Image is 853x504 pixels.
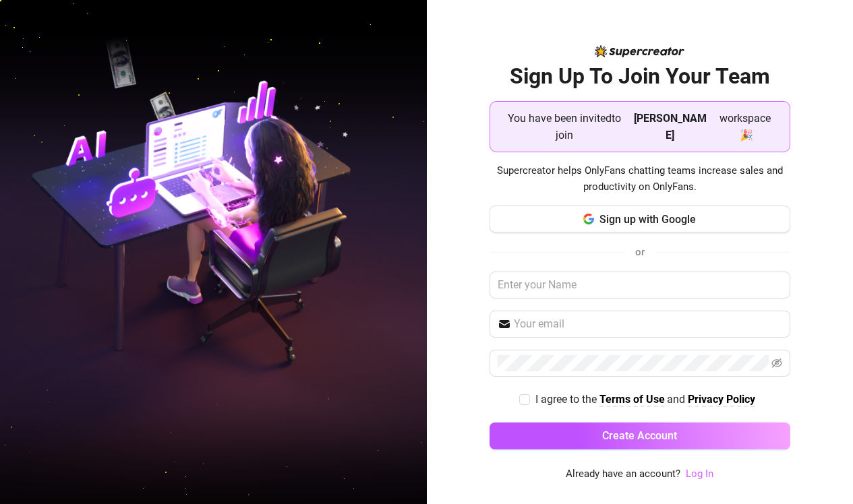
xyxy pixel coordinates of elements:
span: Supercreator helps OnlyFans chatting teams increase sales and productivity on OnlyFans. [490,163,790,195]
button: Sign up with Google [490,206,790,232]
a: Privacy Policy [688,393,755,407]
a: Log In [686,466,713,482]
span: Sign up with Google [599,213,696,226]
span: and [667,393,688,406]
span: Create Account [602,429,677,442]
input: Your email [514,316,782,332]
span: You have been invited to join [501,110,628,144]
input: Enter your Name [490,272,790,298]
strong: [PERSON_NAME] [634,112,707,141]
a: Log In [686,468,713,480]
a: Terms of Use [599,393,665,407]
h2: Sign Up To Join Your Team [490,63,790,90]
button: Create Account [490,422,790,449]
span: Already have an account? [566,466,680,482]
span: or [635,246,645,258]
strong: Terms of Use [599,393,665,406]
span: I agree to the [535,393,599,406]
strong: Privacy Policy [688,393,755,406]
span: eye-invisible [771,358,782,369]
span: workspace 🎉 [711,110,778,144]
img: logo-BBDzfeDw.svg [595,45,684,57]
